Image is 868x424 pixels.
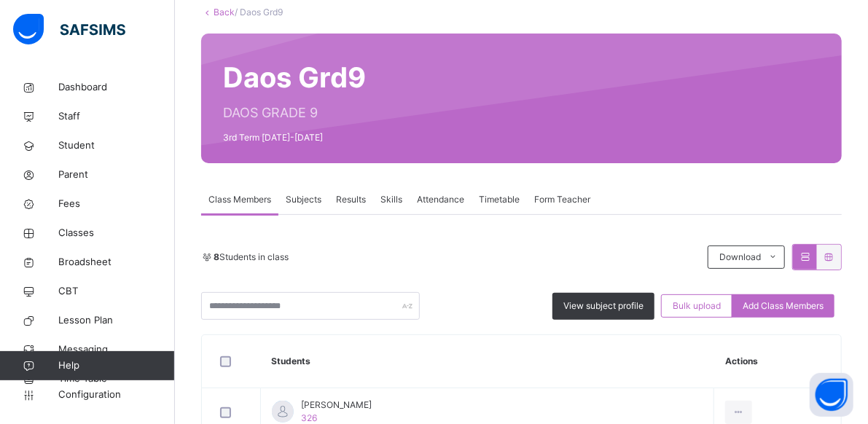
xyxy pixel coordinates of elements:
a: Back [214,7,235,17]
span: Lesson Plan [58,313,175,328]
span: Configuration [58,388,174,402]
span: Dashboard [58,80,175,95]
th: Students [261,335,714,388]
span: Bulk upload [673,299,721,313]
span: CBT [58,284,175,299]
img: safsims [13,14,125,44]
span: Messaging [58,342,175,357]
b: 8 [214,251,219,262]
button: Open asap [810,373,853,417]
span: 326 [301,412,317,423]
span: Add Class Members [743,299,824,313]
span: Broadsheet [58,255,175,270]
span: Help [58,358,174,373]
span: Subjects [286,193,321,206]
span: Form Teacher [534,193,590,206]
span: 3rd Term [DATE]-[DATE] [223,131,366,144]
span: Download [719,251,761,264]
span: Class Members [208,193,271,206]
span: View subject profile [563,299,644,313]
span: [PERSON_NAME] [301,399,372,412]
span: Fees [58,197,175,211]
span: Timetable [479,193,520,206]
span: Students in class [214,251,289,264]
span: Classes [58,226,175,240]
span: Attendance [417,193,464,206]
span: / Daos Grd9 [235,7,283,17]
span: Parent [58,168,175,182]
span: Results [336,193,366,206]
span: Staff [58,109,175,124]
span: Skills [380,193,402,206]
span: Student [58,138,175,153]
th: Actions [714,335,841,388]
